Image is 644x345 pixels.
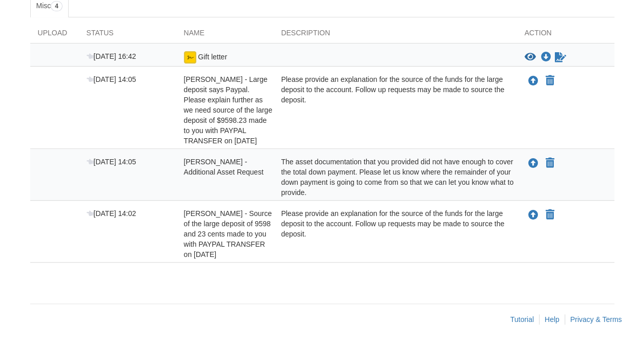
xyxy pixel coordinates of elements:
span: [PERSON_NAME] - Large deposit says Paypal. Please explain further as we need source of the large ... [184,75,273,145]
div: Please provide an explanation for the source of the funds for the large deposit to the account. F... [274,74,517,146]
span: [DATE] 16:42 [87,52,136,60]
a: Download Gift letter [541,53,551,61]
button: Upload Raquel Figueroa - Source of the large deposit of 9598 and 23 cents made to you with PAYPAL... [527,208,539,222]
div: The asset documentation that you provided did not have enough to cover the total down payment. Pl... [274,157,517,198]
a: Sign Form [554,51,567,63]
button: Upload Raquel Figueroa - Large deposit says Paypal. Please explain further as we need source of t... [527,74,539,88]
div: Status [79,28,176,43]
span: 4 [51,1,63,11]
div: Upload [30,28,79,43]
span: [PERSON_NAME] - Source of the large deposit of 9598 and 23 cents made to you with PAYPAL TRANSFER... [184,209,272,258]
a: Help [545,315,559,324]
button: Declare Raquel Figueroa - Additional Asset Request not applicable [545,157,555,169]
div: Please provide an explanation for the source of the funds for the large deposit to the account. F... [274,208,517,260]
button: View Gift letter [525,52,536,62]
button: Upload Raquel Figueroa - Additional Asset Request [527,157,539,170]
div: Action [517,28,614,43]
button: Declare Raquel Figueroa - Large deposit says Paypal. Please explain further as we need source of ... [545,75,555,87]
span: [DATE] 14:05 [87,75,136,83]
span: [DATE] 14:02 [87,209,136,218]
span: [DATE] 14:05 [87,158,136,166]
div: Description [274,28,517,43]
a: Privacy & Terms [570,315,622,324]
a: Tutorial [510,315,534,324]
span: Gift letter [198,53,227,61]
button: Declare Raquel Figueroa - Source of the large deposit of 9598 and 23 cents made to you with PAYPA... [545,209,555,221]
span: [PERSON_NAME] - Additional Asset Request [184,158,264,176]
img: Ready for you to esign [184,51,196,63]
div: Name [176,28,274,43]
